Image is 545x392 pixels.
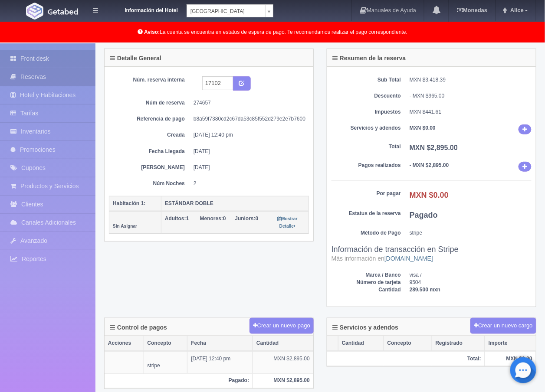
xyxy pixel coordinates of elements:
[194,99,302,107] dd: 274657
[115,115,185,123] dt: Referencia de pago
[485,351,536,366] th: MXN $0.00
[410,191,449,199] b: MXN $0.00
[332,162,401,169] dt: Pagos realizados
[332,286,401,294] dt: Cantidad
[187,4,273,17] a: [GEOGRAPHIC_DATA]
[194,131,302,139] dd: [DATE] 12:40 pm
[187,351,253,374] td: [DATE] 12:40 pm
[410,108,532,116] dd: MXN $441.61
[161,196,309,211] th: ESTÁNDAR DOBLE
[332,245,532,263] h3: Información de transacción en Stripe
[165,216,186,222] strong: Adultos:
[200,216,226,222] span: 0
[332,210,401,217] dt: Estatus de la reserva
[384,336,432,351] th: Concepto
[508,7,524,13] span: Alice
[235,216,259,222] span: 0
[277,216,297,229] small: Mostrar Detalle
[410,92,532,100] div: - MXN $965.00
[165,216,189,222] span: 1
[327,351,485,366] th: Total:
[470,318,536,334] button: Crear un nuevo cargo
[48,8,78,15] img: Getabed
[410,279,532,286] dd: 9504
[457,7,487,13] b: Monedas
[105,336,144,351] th: Acciones
[410,229,532,237] dd: stripe
[410,162,449,168] b: - MXN $2,895.00
[144,29,160,35] b: Aviso:
[384,255,433,262] a: [DOMAIN_NAME]
[115,180,185,187] dt: Núm Noches
[115,164,185,171] dt: [PERSON_NAME]
[332,55,406,62] h4: Resumen de la reserva
[253,336,313,351] th: Cantidad
[115,148,185,155] dt: Fecha Llegada
[235,216,256,222] strong: Juniors:
[332,124,401,132] dt: Servicios y adendos
[332,92,401,100] dt: Descuento
[200,216,223,222] strong: Menores:
[410,125,436,131] b: MXN $0.00
[194,164,302,171] dd: [DATE]
[277,216,297,229] a: Mostrar Detalle
[144,336,187,351] th: Concepto
[432,336,485,351] th: Registrado
[113,200,145,206] b: Habitación 1:
[332,229,401,237] dt: Método de Pago
[410,287,440,293] b: 289,500 mxn
[485,336,536,351] th: Importe
[144,351,187,374] td: stripe
[115,131,185,139] dt: Creada
[332,255,433,262] small: Más información en
[338,336,384,351] th: Cantidad
[410,76,532,84] dd: MXN $3,418.39
[190,5,262,18] span: [GEOGRAPHIC_DATA]
[332,324,398,331] h4: Servicios y adendos
[194,148,302,155] dd: [DATE]
[410,211,438,219] b: Pagado
[332,108,401,116] dt: Impuestos
[110,55,161,62] h4: Detalle General
[194,180,302,187] dd: 2
[187,336,253,351] th: Fecha
[410,144,458,151] b: MXN $2,895.00
[250,318,314,334] button: Crear un nuevo pago
[332,190,401,197] dt: Por pagar
[115,99,185,107] dt: Núm de reserva
[115,76,185,84] dt: Núm. reserva interna
[410,271,532,279] dd: visa /
[113,224,137,229] small: Sin Asignar
[110,324,167,331] h4: Control de pagos
[105,373,253,388] th: Pagado:
[332,76,401,84] dt: Sub Total
[332,279,401,286] dt: Número de tarjeta
[253,373,313,388] th: MXN $2,895.00
[332,271,401,279] dt: Marca / Banco
[108,4,178,14] dt: Información del Hotel
[26,3,43,20] img: Getabed
[253,351,313,374] td: MXN $2,895.00
[332,143,401,150] dt: Total
[194,115,302,123] dd: b8a59f7380cd2c67da53c85f552d279e2e7b7600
